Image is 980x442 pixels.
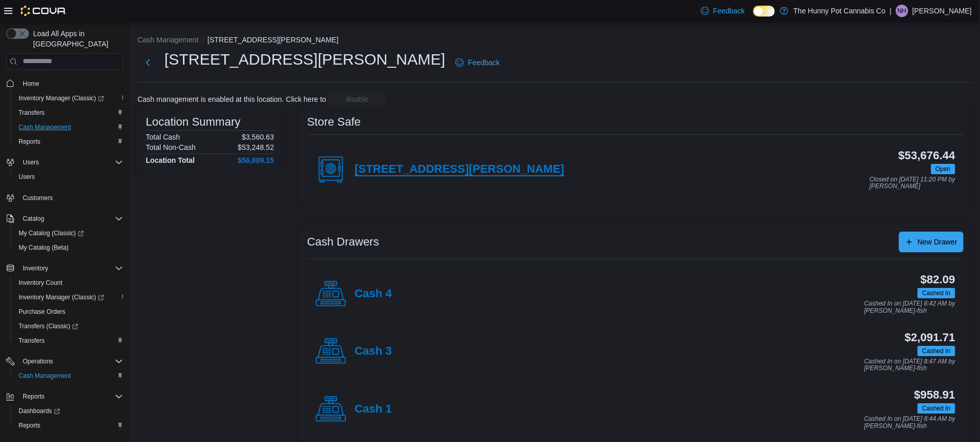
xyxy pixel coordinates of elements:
[14,291,123,303] span: Inventory Manager (Classic)
[137,95,326,103] p: Cash management is enabled at this location. Click here to
[10,134,127,149] button: Reports
[19,262,123,275] span: Inventory
[14,370,75,382] a: Cash Management
[14,171,39,183] a: Users
[19,156,123,169] span: Users
[793,5,885,17] p: The Hunny Pot Cannabis Co
[10,120,127,134] button: Cash Management
[19,390,123,403] span: Reports
[23,264,48,272] span: Inventory
[23,158,39,166] span: Users
[14,135,123,148] span: Reports
[19,337,44,345] span: Transfers
[10,226,127,240] a: My Catalog (Classic)
[19,407,60,415] span: Dashboards
[2,389,127,404] button: Reports
[164,49,445,70] h1: [STREET_ADDRESS][PERSON_NAME]
[14,334,123,347] span: Transfers
[19,78,43,90] a: Home
[10,105,127,120] button: Transfers
[19,94,104,102] span: Inventory Manager (Classic)
[922,404,951,413] span: Cashed In
[921,273,955,286] h3: $82.09
[19,322,78,330] span: Transfers (Classic)
[864,300,955,314] p: Cashed In on [DATE] 8:42 AM by [PERSON_NAME]-fish
[713,6,745,16] span: Feedback
[23,392,44,401] span: Reports
[936,164,951,174] span: Open
[922,288,951,298] span: Cashed In
[21,6,67,16] img: Cova
[14,320,82,332] a: Transfers (Classic)
[19,421,40,430] span: Reports
[917,288,955,298] span: Cashed In
[899,232,963,252] button: New Drawer
[207,36,339,44] button: [STREET_ADDRESS][PERSON_NAME]
[2,155,127,170] button: Users
[14,106,123,119] span: Transfers
[10,276,127,290] button: Inventory Count
[697,1,749,21] a: Feedback
[29,28,123,49] span: Load All Apps in [GEOGRAPHIC_DATA]
[2,190,127,205] button: Customers
[10,319,127,333] a: Transfers (Classic)
[14,277,123,289] span: Inventory Count
[10,333,127,348] button: Transfers
[14,171,123,183] span: Users
[19,372,71,380] span: Cash Management
[2,211,127,226] button: Catalog
[19,192,57,204] a: Customers
[10,404,127,418] a: Dashboards
[355,287,392,301] h4: Cash 4
[346,94,369,104] span: disable
[14,277,67,289] a: Inventory Count
[890,5,892,17] p: |
[19,212,48,225] button: Catalog
[19,229,84,237] span: My Catalog (Classic)
[10,290,127,304] a: Inventory Manager (Classic)
[19,173,35,181] span: Users
[931,164,955,174] span: Open
[14,121,123,133] span: Cash Management
[146,156,195,164] h4: Location Total
[328,91,386,108] button: disable
[896,5,908,17] div: Nathan Horner
[23,357,53,365] span: Operations
[14,306,70,318] a: Purchase Orders
[864,416,955,430] p: Cashed In on [DATE] 8:44 AM by [PERSON_NAME]-fish
[14,92,108,104] a: Inventory Manager (Classic)
[146,143,196,151] h6: Total Non-Cash
[14,370,123,382] span: Cash Management
[19,123,71,131] span: Cash Management
[14,306,123,318] span: Purchase Orders
[19,138,40,146] span: Reports
[23,194,53,202] span: Customers
[14,92,123,104] span: Inventory Manager (Classic)
[137,35,972,47] nav: An example of EuiBreadcrumbs
[14,227,88,239] a: My Catalog (Classic)
[14,227,123,239] span: My Catalog (Classic)
[468,57,499,68] span: Feedback
[2,76,127,91] button: Home
[14,419,44,432] a: Reports
[869,176,955,190] p: Closed on [DATE] 11:20 PM by [PERSON_NAME]
[922,346,951,356] span: Cashed In
[898,149,955,162] h3: $53,676.44
[19,156,43,169] button: Users
[137,36,198,44] button: Cash Management
[14,241,73,254] a: My Catalog (Beta)
[307,116,361,128] h3: Store Safe
[753,17,754,17] span: Dark Mode
[19,191,123,204] span: Customers
[19,308,66,316] span: Purchase Orders
[10,369,127,383] button: Cash Management
[19,212,123,225] span: Catalog
[10,304,127,319] button: Purchase Orders
[19,355,57,368] button: Operations
[146,133,180,141] h6: Total Cash
[451,52,503,73] a: Feedback
[238,156,274,164] h4: $56,809.15
[355,403,392,416] h4: Cash 1
[137,52,158,73] button: Next
[2,261,127,276] button: Inventory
